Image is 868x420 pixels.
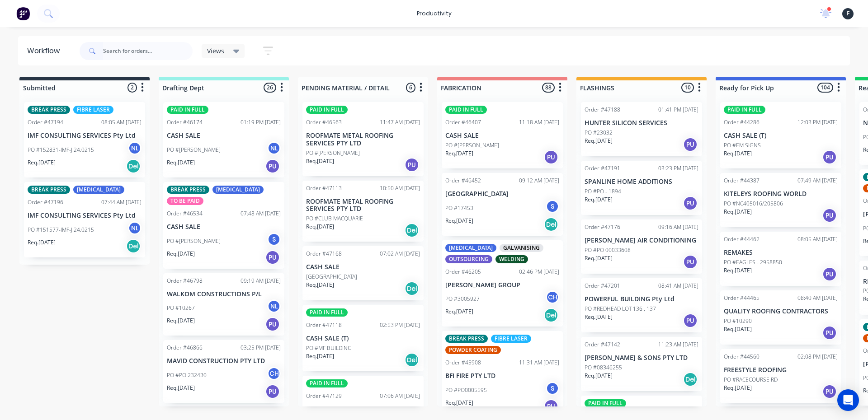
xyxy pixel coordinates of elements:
[265,159,280,173] div: PU
[445,204,473,212] p: PO #17453
[241,118,281,126] div: 01:19 PM [DATE]
[306,157,334,165] p: Req. [DATE]
[585,237,698,244] p: [PERSON_NAME] AIR CONDITIONING
[306,215,363,223] p: PO #CLUB MACQUARIE
[544,399,558,414] div: PU
[28,118,63,126] div: Order #47194
[167,237,221,245] p: PO #[PERSON_NAME]
[101,118,142,126] div: 08:05 AM [DATE]
[28,226,94,234] p: PO #151577-IMF-J.24.0215
[581,337,702,391] div: Order #4714211:23 AM [DATE][PERSON_NAME] & SONS PTY LTDPO #08346255Req.[DATE]Del
[585,164,620,173] div: Order #47191
[720,102,841,168] div: PAID IN FULLOrder #4428612:03 PM [DATE]CASH SALE (T)PO #EM SIGNSReq.[DATE]PU
[302,181,424,242] div: Order #4711310:50 AM [DATE]ROOFMATE METAL ROOFING SERVICES PTY LTDPO #CLUB MACQUARIEReq.[DATE]Del
[267,233,281,246] div: S
[306,379,348,387] div: PAID IN FULL
[265,317,280,331] div: PU
[724,325,752,333] p: Req. [DATE]
[724,106,765,114] div: PAID IN FULL
[445,190,559,198] p: [GEOGRAPHIC_DATA]
[658,282,698,290] div: 08:41 AM [DATE]
[683,137,698,152] div: PU
[658,341,698,349] div: 11:23 AM [DATE]
[585,119,698,127] p: HUNTER SILICON SERVICES
[495,255,528,263] div: WELDING
[445,386,487,394] p: PO #PO0005595
[445,399,473,407] p: Req. [DATE]
[445,295,480,303] p: PO #3005927
[585,341,620,349] div: Order #47142
[241,210,281,218] div: 07:48 AM [DATE]
[445,268,481,276] div: Order #46205
[306,198,420,213] p: ROOFMATE METAL ROOFING SERVICES PTY LTD
[585,399,626,407] div: PAID IN FULL
[546,382,559,395] div: S
[724,294,759,302] div: Order #44465
[445,308,473,316] p: Req. [DATE]
[167,344,203,352] div: Order #46866
[163,273,284,336] div: Order #4679809:19 AM [DATE]WALKOM CONSTRUCTIONS P/LPO #10267NLReq.[DATE]PU
[167,304,195,312] p: PO #10267
[585,313,613,321] p: Req. [DATE]
[581,278,702,332] div: Order #4720108:41 AM [DATE]POWERFUL BUILDING Pty LtdPO #REDHEAD LOT 136 , 137Req.[DATE]PU
[585,364,622,372] p: PO #08346255
[724,353,759,361] div: Order #44560
[302,305,424,371] div: PAID IN FULLOrder #4711802:53 PM [DATE]CASH SALE (T)PO #MF BUILDINGReq.[DATE]Del
[724,235,759,243] div: Order #44462
[167,186,209,194] div: BREAK PRESS
[797,353,838,361] div: 02:08 PM [DATE]
[267,299,281,313] div: NL
[544,217,558,232] div: Del
[519,118,559,126] div: 11:18 AM [DATE]
[167,277,203,285] div: Order #46798
[28,198,63,206] div: Order #47196
[724,177,759,185] div: Order #44387
[167,146,221,154] p: PO #[PERSON_NAME]
[167,384,195,392] p: Req. [DATE]
[405,353,419,367] div: Del
[167,317,195,325] p: Req. [DATE]
[585,372,613,380] p: Req. [DATE]
[380,321,420,329] div: 02:53 PM [DATE]
[306,263,420,271] p: CASH SALE
[822,326,837,340] div: PU
[445,346,501,354] div: POWDER COATING
[724,266,752,275] p: Req. [DATE]
[24,182,145,257] div: BREAK PRESS[MEDICAL_DATA]Order #4719607:44 AM [DATE]IMF CONSULTING SERVICES Pty LtdPO #151577-IMF...
[445,118,481,126] div: Order #46407
[306,273,357,281] p: [GEOGRAPHIC_DATA]
[241,344,281,352] div: 03:25 PM [DATE]
[581,102,702,156] div: Order #4718801:41 PM [DATE]HUNTER SILICON SERVICESPO #23032Req.[DATE]PU
[519,177,559,185] div: 09:12 AM [DATE]
[306,344,352,352] p: PO #MF BUILDING
[585,254,613,262] p: Req. [DATE]
[585,129,613,137] p: PO #23032
[724,366,838,374] p: FREESTYLE ROOFING
[724,118,759,126] div: Order #44286
[126,239,141,253] div: Del
[585,282,620,290] div: Order #47201
[519,268,559,276] div: 02:46 PM [DATE]
[167,132,281,140] p: CASH SALE
[445,244,496,252] div: [MEDICAL_DATA]
[167,118,203,126] div: Order #46174
[445,106,487,114] div: PAID IN FULL
[73,106,113,114] div: FIBRE LASER
[405,223,419,238] div: Del
[207,46,224,56] span: Views
[241,277,281,285] div: 09:19 AM [DATE]
[683,196,698,210] div: PU
[306,308,348,317] div: PAID IN FULL
[797,294,838,302] div: 08:40 AM [DATE]
[167,223,281,231] p: CASH SALE
[28,186,70,194] div: BREAK PRESS
[306,392,342,400] div: Order #47129
[683,255,698,269] div: PU
[724,149,752,158] p: Req. [DATE]
[445,255,492,263] div: OUTSOURCING
[724,258,782,266] p: PO #EAGLES - 2958850
[306,223,334,231] p: Req. [DATE]
[491,335,531,343] div: FIBRE LASER
[306,132,420,147] p: ROOFMATE METAL ROOFING SERVICES PTY LTD
[797,118,838,126] div: 12:03 PM [DATE]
